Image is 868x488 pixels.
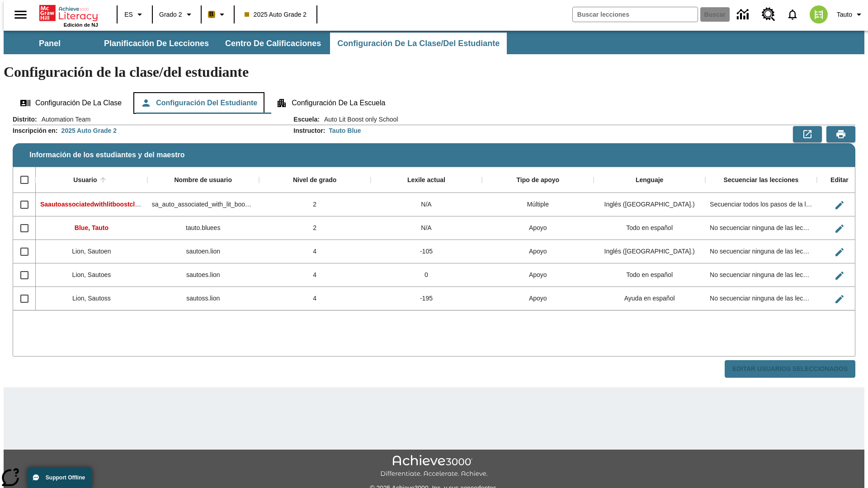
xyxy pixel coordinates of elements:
div: Tauto Blue [329,126,361,135]
div: Portada [39,3,98,28]
div: Todo en español [594,216,705,240]
div: N/A [371,193,482,216]
div: Secuenciar todos los pasos de la lección [705,193,817,216]
div: sa_auto_associated_with_lit_boost_classes [147,193,259,216]
div: 4 [259,263,371,287]
span: Tauto [837,10,852,19]
div: Editar [830,176,849,184]
div: Inglés (EE. UU.) [594,193,705,216]
span: Blue, Tauto [75,224,108,231]
div: Subbarra de navegación [4,31,864,54]
div: Usuario [73,176,97,184]
button: Configuración de la clase/del estudiante [330,33,507,54]
a: Portada [39,4,98,22]
button: Configuración de la escuela [269,92,392,114]
div: 2025 Auto Grade 2 [61,126,117,135]
button: Grado: Grado 2, Elige un grado [156,6,198,23]
div: 2 [259,193,371,216]
div: Apoyo [482,287,594,310]
div: 4 [259,240,371,263]
div: Lenguaje [636,176,663,184]
div: Información de los estudiantes y del maestro [13,115,855,378]
span: Saautoassociatedwithlitboostcl, Saautoassociatedwithlitboostcl [40,201,233,208]
span: Lion, Sautoen [72,248,111,255]
button: Vista previa de impresión [826,126,855,142]
div: Apoyo [482,216,594,240]
button: Lenguaje: ES, Selecciona un idioma [120,6,149,23]
div: Subbarra de navegación [4,33,508,54]
button: Panel [5,33,95,54]
span: B [209,9,214,20]
span: 2025 Auto Grade 2 [245,10,307,19]
span: Grado 2 [159,10,182,19]
button: Abrir el menú lateral [7,1,34,28]
a: Centro de recursos, Se abrirá en una pestaña nueva. [756,2,781,27]
button: Editar Usuario [830,267,849,285]
div: Nivel de grado [293,176,336,184]
h2: Distrito : [13,116,37,123]
div: 0 [371,263,482,287]
div: Tipo de apoyo [516,176,559,184]
div: Lexile actual [407,176,445,184]
button: Editar Usuario [830,220,849,238]
button: Editar Usuario [830,290,849,308]
div: Múltiple [482,193,594,216]
button: Escoja un nuevo avatar [804,3,833,26]
div: Todo en español [594,263,705,287]
div: Apoyo [482,240,594,263]
button: Configuración de la clase [13,92,129,114]
div: No secuenciar ninguna de las lecciones [705,263,817,287]
a: Centro de información [731,2,756,27]
img: Achieve3000 Differentiate Accelerate Achieve [380,455,488,478]
button: Boost El color de la clase es anaranjado claro. Cambiar el color de la clase. [204,6,231,23]
div: N/A [371,216,482,240]
div: Inglés (EE. UU.) [594,240,705,263]
div: tauto.bluees [147,216,259,240]
div: Secuenciar las lecciones [724,176,799,184]
div: 2 [259,216,371,240]
h2: Instructor : [293,127,325,135]
span: Automation Team [37,115,91,124]
button: Centro de calificaciones [218,33,328,54]
button: Configuración del estudiante [133,92,264,114]
div: Nombre de usuario [174,176,232,184]
div: sautoss.lion [147,287,259,310]
span: Edición de NJ [64,22,98,28]
div: Configuración de la clase/del estudiante [13,92,855,114]
span: ES [124,10,133,19]
div: 4 [259,287,371,310]
button: Support Offline [27,467,92,488]
a: Notificaciones [781,3,804,26]
div: -105 [371,240,482,263]
span: Lion, Sautoes [72,271,111,278]
button: Exportar a CSV [793,126,822,142]
h2: Inscripción en : [13,127,58,135]
img: avatar image [810,5,828,23]
div: Ayuda en español [594,287,705,310]
input: Buscar campo [573,7,698,22]
span: Información de los estudiantes y del maestro [29,151,184,159]
div: No secuenciar ninguna de las lecciones [705,240,817,263]
button: Editar Usuario [830,243,849,261]
span: Support Offline [46,474,85,481]
span: Auto Lit Boost only School [320,115,398,124]
button: Perfil/Configuración [833,6,868,23]
div: sautoes.lion [147,263,259,287]
div: Apoyo [482,263,594,287]
div: -195 [371,287,482,310]
button: Editar Usuario [830,196,849,214]
div: sautoen.lion [147,240,259,263]
div: No secuenciar ninguna de las lecciones [705,287,817,310]
h2: Escuela : [293,116,320,123]
span: Lion, Sautoss [72,295,111,302]
button: Planificación de lecciones [97,33,216,54]
h1: Configuración de la clase/del estudiante [4,64,864,80]
div: No secuenciar ninguna de las lecciones [705,216,817,240]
